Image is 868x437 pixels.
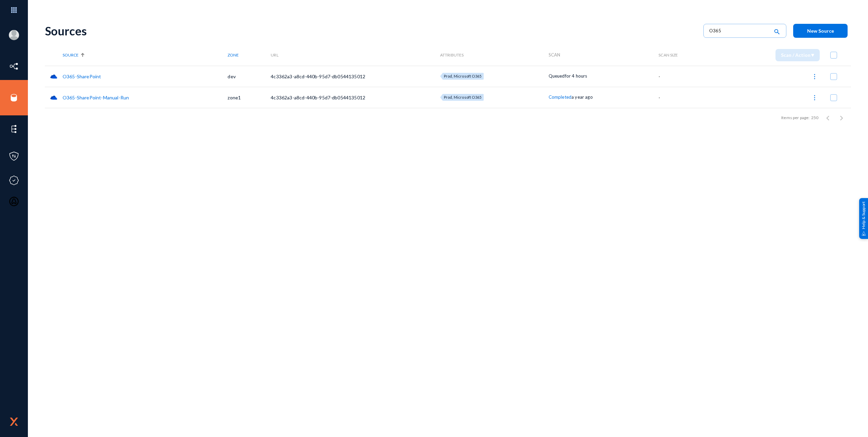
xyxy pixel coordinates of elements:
[549,73,565,79] span: Queued
[709,26,769,36] input: Filter
[271,52,278,58] span: URL
[571,94,593,100] span: a year ago
[271,95,365,100] span: 4c3362a3-a8cd-440b-95d7-db0544135012
[821,111,835,125] button: Previous page
[549,94,571,100] span: Completed
[658,87,707,108] td: -
[444,74,481,78] span: Prod, Microsoft O365
[63,52,228,58] div: Source
[811,73,818,80] img: icon-more.svg
[228,52,271,58] div: Zone
[9,30,19,40] img: blank-profile-picture.png
[835,111,848,125] button: Next page
[565,73,587,79] span: for 4 hours
[9,93,19,103] img: icon-sources.svg
[773,28,781,37] mat-icon: search
[9,175,19,185] img: icon-compliance.svg
[658,52,678,58] span: Scan Size
[228,66,271,87] td: dev
[228,52,239,58] span: Zone
[9,196,19,207] img: icon-oauth.svg
[440,52,464,58] span: Attributes
[793,24,848,38] button: New Source
[63,95,129,100] a: O365-SharePoint-Manual-Run
[549,52,561,58] span: Scan
[811,94,818,101] img: icon-more.svg
[859,198,868,239] div: Help & Support
[9,61,19,71] img: icon-inventory.svg
[658,66,707,87] td: -
[781,115,809,121] div: Items per page:
[63,52,79,58] span: Source
[444,95,481,99] span: Prod, Microsoft O365
[862,231,866,236] img: help_support.svg
[811,115,818,121] div: 250
[271,74,365,79] span: 4c3362a3-a8cd-440b-95d7-db0544135012
[50,73,57,80] img: onedrive.png
[9,151,19,161] img: icon-policies.svg
[50,94,57,101] img: onedrive.png
[807,28,834,34] span: New Source
[45,24,697,38] div: Sources
[4,3,24,17] img: app launcher
[228,87,271,108] td: zone1
[63,74,101,79] a: O365-SharePoint
[9,124,19,134] img: icon-elements.svg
